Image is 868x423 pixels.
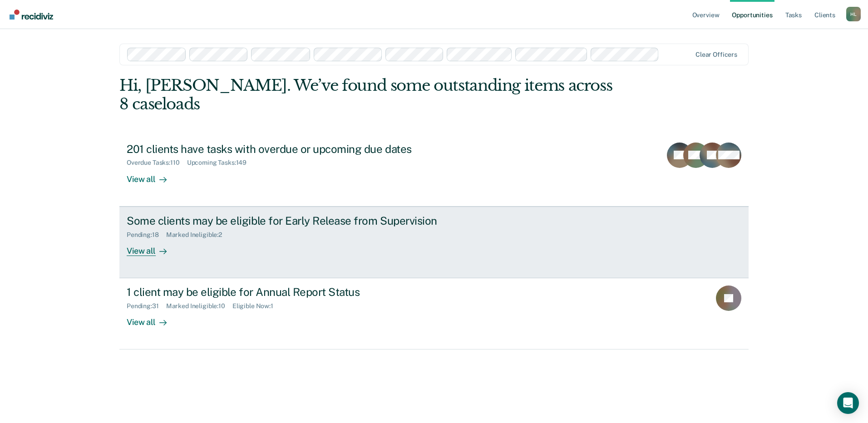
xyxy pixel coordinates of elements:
div: Some clients may be eligible for Early Release from Supervision [127,214,445,227]
div: Pending : 31 [127,302,166,310]
a: Some clients may be eligible for Early Release from SupervisionPending:18Marked Ineligible:2View all [119,207,749,278]
div: Pending : 18 [127,231,166,239]
div: View all [127,167,178,184]
div: 1 client may be eligible for Annual Report Status [127,285,445,299]
div: Eligible Now : 1 [232,302,281,310]
div: Upcoming Tasks : 149 [187,159,254,167]
div: H L [846,7,861,21]
div: View all [127,310,178,328]
div: Overdue Tasks : 110 [127,159,187,167]
div: Clear officers [695,51,737,59]
a: 1 client may be eligible for Annual Report StatusPending:31Marked Ineligible:10Eligible Now:1View... [119,278,749,349]
img: Recidiviz [10,10,53,20]
div: Open Intercom Messenger [837,392,859,414]
a: 201 clients have tasks with overdue or upcoming due datesOverdue Tasks:110Upcoming Tasks:149View all [119,135,749,207]
button: Profile dropdown button [846,7,861,21]
div: View all [127,238,178,256]
div: Marked Ineligible : 10 [166,302,232,310]
div: 201 clients have tasks with overdue or upcoming due dates [127,143,445,156]
div: Marked Ineligible : 2 [166,231,229,239]
div: Hi, [PERSON_NAME]. We’ve found some outstanding items across 8 caseloads [119,76,623,113]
